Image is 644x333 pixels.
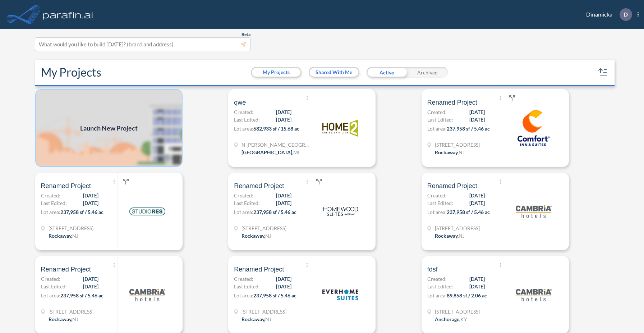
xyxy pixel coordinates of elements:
div: Rockaway, NJ [241,232,271,240]
span: [DATE] [83,275,98,283]
img: logo [322,193,358,229]
img: logo [129,277,165,313]
img: logo [322,277,358,313]
span: 321 Mt Hope Ave [241,308,286,315]
span: Renamed Project [41,182,91,190]
span: 682,933 sf / 15.68 ac [253,126,299,132]
span: Rockaway , [435,149,459,155]
span: [DATE] [276,275,291,283]
span: [DATE] [83,199,98,207]
span: [DATE] [276,192,291,199]
span: 321 Mt Hope Ave [49,308,93,315]
span: Rockaway , [241,233,265,239]
span: Created: [427,192,447,199]
span: KY [460,316,467,322]
span: Lot area: [427,126,447,132]
div: Grand Rapids, MI [241,149,299,156]
span: Anchorage , [435,316,460,322]
span: Lot area: [427,292,447,298]
span: [DATE] [469,116,485,123]
span: Lot area: [234,126,253,132]
span: [DATE] [469,275,485,283]
span: Last Edited: [234,283,260,290]
span: Lot area: [427,209,447,215]
span: Last Edited: [427,199,453,207]
div: Rockaway, NJ [49,232,78,240]
span: 321 Mt Hope Ave [435,224,480,232]
span: [DATE] [83,192,98,199]
span: fdsf [427,265,438,274]
div: Anchorage, KY [435,315,467,323]
p: D [624,11,628,18]
span: [DATE] [276,108,291,116]
span: 237,958 sf / 5.46 ac [60,292,103,298]
div: Archived [407,67,448,78]
span: [DATE] [276,283,291,290]
span: Rockaway , [241,316,265,322]
span: 237,958 sf / 5.46 ac [60,209,103,215]
span: MI [293,149,299,155]
img: logo [41,7,95,22]
span: 321 Mt Hope Ave [49,224,93,232]
span: Last Edited: [427,116,453,123]
span: 1899 Evergreen Rd [435,308,480,315]
img: logo [516,193,552,229]
span: Created: [234,108,253,116]
span: [DATE] [276,116,291,123]
span: Created: [234,192,253,199]
span: Renamed Project [234,182,284,190]
img: add [35,89,183,167]
span: [DATE] [83,283,98,290]
button: sort [597,67,609,78]
span: Last Edited: [234,116,260,123]
span: 237,958 sf / 5.46 ac [253,209,296,215]
span: Lot area: [234,292,253,298]
span: Rockaway , [49,316,72,322]
span: NJ [459,149,465,155]
button: My Projects [252,68,300,77]
span: Created: [234,275,253,283]
a: Renamed ProjectCreated:[DATE]Last Edited:[DATE]Lot area:237,958 sf / 5.46 ac[STREET_ADDRESS]Rocka... [32,173,226,250]
span: Renamed Project [41,265,91,274]
span: 237,958 sf / 5.46 ac [447,126,490,132]
div: Rockaway, NJ [435,232,465,240]
h2: My Projects [41,65,101,79]
span: qwe [234,98,246,107]
span: Created: [41,275,60,283]
img: logo [322,110,358,146]
span: Launch New Project [80,123,138,133]
span: Last Edited: [234,199,260,207]
span: Created: [41,192,60,199]
div: Rockaway, NJ [435,149,465,156]
span: Rockaway , [435,233,459,239]
span: Lot area: [41,292,60,298]
span: Rockaway , [49,233,72,239]
img: logo [516,110,552,146]
span: Created: [427,275,447,283]
span: Beta [241,32,250,37]
a: Renamed ProjectCreated:[DATE]Last Edited:[DATE]Lot area:237,958 sf / 5.46 ac[STREET_ADDRESS]Rocka... [419,173,612,250]
a: Renamed ProjectCreated:[DATE]Last Edited:[DATE]Lot area:237,958 sf / 5.46 ac[STREET_ADDRESS]Rocka... [419,89,612,167]
a: qweCreated:[DATE]Last Edited:[DATE]Lot area:682,933 sf / 15.68 acN [PERSON_NAME][GEOGRAPHIC_DATA]... [225,89,419,167]
span: NJ [72,233,78,239]
span: 321 Mt Hope Ave [241,224,286,232]
span: [DATE] [276,199,291,207]
span: Last Edited: [427,283,453,290]
span: NJ [265,316,271,322]
span: [DATE] [469,192,485,199]
span: [DATE] [469,108,485,116]
span: [DATE] [469,199,485,207]
span: N Wyndham Hill Dr NE [241,141,310,149]
span: [DATE] [469,283,485,290]
span: Created: [427,108,447,116]
span: 321 Mt Hope Ave [435,141,480,149]
div: Rockaway, NJ [49,315,78,323]
div: Active [367,67,407,78]
span: 237,958 sf / 5.46 ac [447,209,490,215]
span: NJ [459,233,465,239]
span: Renamed Project [234,265,284,274]
a: Launch New Project [35,89,183,167]
span: [GEOGRAPHIC_DATA] , [241,149,293,155]
span: Renamed Project [427,98,477,107]
span: Last Edited: [41,199,67,207]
